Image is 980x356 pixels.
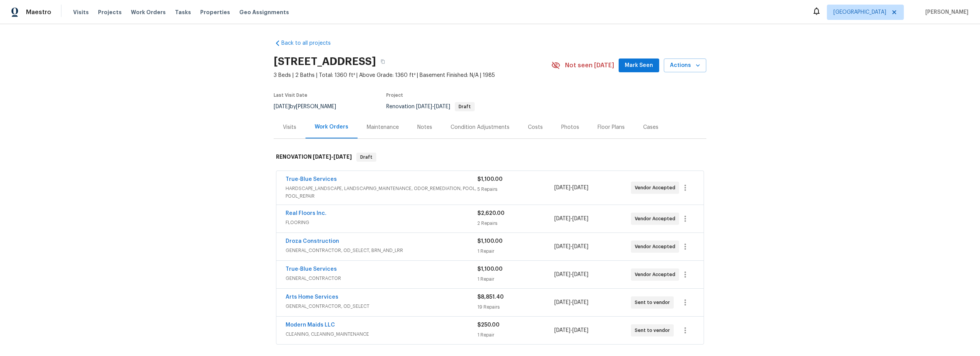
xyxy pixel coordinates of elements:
span: Draft [357,153,376,161]
div: 5 Repairs [477,185,554,193]
div: Costs [528,124,543,131]
a: Back to all projects [274,39,347,47]
a: Droza Construction [286,239,339,244]
span: Actions [670,61,700,70]
a: Real Floors Inc. [286,211,327,216]
span: - [554,184,588,192]
span: Not seen [DATE] [565,62,614,69]
div: 2 Repairs [477,219,554,227]
span: [DATE] [554,328,570,333]
span: Vendor Accepted [635,243,678,250]
div: Notes [417,124,432,131]
span: - [416,104,450,109]
h6: RENOVATION [276,153,352,162]
span: Vendor Accepted [635,184,678,192]
span: - [554,299,588,306]
span: Sent to vendor [635,299,673,306]
span: GENERAL_CONTRACTOR, OD_SELECT, BRN_AND_LRR [286,247,477,254]
span: [GEOGRAPHIC_DATA] [833,8,886,16]
span: - [554,271,588,278]
div: RENOVATION [DATE]-[DATE]Draft [274,145,706,169]
span: Vendor Accepted [635,271,678,278]
span: [DATE] [274,104,290,109]
div: Condition Adjustments [451,124,510,131]
span: GENERAL_CONTRACTOR, OD_SELECT [286,302,477,310]
button: Actions [664,59,706,73]
h2: [STREET_ADDRESS] [274,58,376,65]
span: [DATE] [572,272,588,277]
span: - [554,215,588,223]
span: $2,620.00 [477,211,505,216]
span: $1,100.00 [477,177,503,182]
span: Geo Assignments [239,8,289,16]
span: Projects [98,8,122,16]
button: Mark Seen [619,59,659,73]
span: [DATE] [572,300,588,305]
div: Work Orders [315,123,348,131]
span: FLOORING [286,219,477,226]
span: - [554,327,588,334]
button: Copy Address [376,55,390,68]
div: 1 Repair [477,247,554,255]
span: [DATE] [554,300,570,305]
div: 19 Repairs [477,303,554,311]
span: [DATE] [416,104,432,109]
span: Tasks [175,10,191,15]
a: Arts Home Services [286,294,338,300]
div: Floor Plans [598,124,625,131]
span: Project [386,93,403,98]
span: Visits [73,8,89,16]
span: $1,100.00 [477,267,503,272]
span: [PERSON_NAME] [922,8,969,16]
div: 1 Repair [477,275,554,283]
span: - [554,243,588,250]
span: Work Orders [131,8,166,16]
div: Maintenance [367,124,399,131]
span: [DATE] [554,185,570,190]
span: 3 Beds | 2 Baths | Total: 1360 ft² | Above Grade: 1360 ft² | Basement Finished: N/A | 1985 [274,72,551,79]
div: Visits [283,124,296,131]
div: by [PERSON_NAME] [274,102,345,111]
span: $1,100.00 [477,239,503,244]
span: CLEANING, CLEANING_MAINTENANCE [286,330,477,338]
div: Cases [643,124,658,131]
span: [DATE] [554,216,570,221]
a: True-Blue Services [286,267,337,272]
span: Mark Seen [625,61,653,70]
span: [DATE] [333,154,352,159]
span: Vendor Accepted [635,215,678,223]
span: Sent to vendor [635,327,673,334]
span: [DATE] [572,216,588,221]
span: GENERAL_CONTRACTOR [286,275,477,282]
span: $8,851.40 [477,294,504,300]
span: HARDSCAPE_LANDSCAPE, LANDSCAPING_MAINTENANCE, ODOR_REMEDIATION, POOL, POOL_REPAIR [286,185,477,200]
div: Photos [561,124,579,131]
span: - [313,154,352,159]
div: 1 Repair [477,331,554,339]
span: Last Visit Date [274,93,307,98]
span: Properties [200,8,230,16]
span: Draft [456,104,474,109]
span: Maestro [26,8,51,16]
a: Modern Maids LLC [286,322,335,328]
span: [DATE] [572,185,588,190]
span: $250.00 [477,322,500,328]
span: [DATE] [554,244,570,249]
span: [DATE] [554,272,570,277]
span: [DATE] [313,154,331,159]
span: [DATE] [572,328,588,333]
span: [DATE] [572,244,588,249]
a: True-Blue Services [286,177,337,182]
span: [DATE] [434,104,450,109]
span: Renovation [386,104,475,109]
